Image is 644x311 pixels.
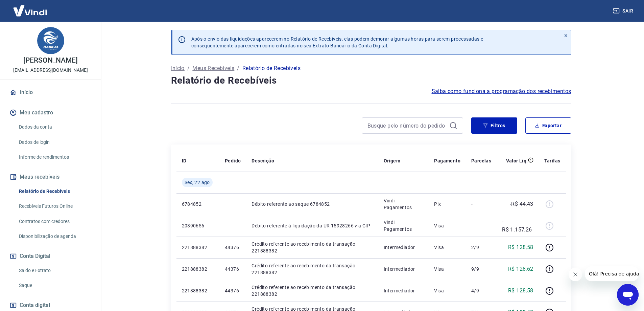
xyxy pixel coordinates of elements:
p: 44376 [225,266,241,272]
button: Exportar [525,117,571,134]
p: Débito referente à liquidação da UR 15928266 via CIP [252,222,373,229]
p: -R$ 1.157,26 [502,218,533,234]
button: Meu cadastro [8,105,93,120]
p: Crédito referente ao recebimento da transação 221888382 [252,241,373,254]
p: 6784852 [182,201,214,207]
p: Crédito referente ao recebimento da transação 221888382 [252,284,373,297]
a: Disponibilização de agenda [16,229,93,243]
p: -R$ 44,43 [510,200,533,208]
p: 44376 [225,287,241,294]
a: Recebíveis Futuros Online [16,199,93,213]
p: R$ 128,62 [508,265,533,273]
p: 2/9 [471,244,491,251]
a: Início [171,64,185,72]
p: 221888382 [182,266,214,272]
p: Valor Líq. [506,157,528,164]
p: [PERSON_NAME] [23,57,77,64]
p: Vindi Pagamentos [384,219,424,232]
p: - [471,222,491,229]
p: Origem [384,157,400,164]
p: Crédito referente ao recebimento da transação 221888382 [252,262,373,276]
p: Após o envio das liquidações aparecerem no Relatório de Recebíveis, elas podem demorar algumas ho... [191,36,483,49]
p: - [471,201,491,207]
p: Vindi Pagamentos [384,197,424,211]
p: Pix [434,201,460,207]
p: Visa [434,287,460,294]
p: Pagamento [434,157,460,164]
p: Intermediador [384,244,424,251]
p: Parcelas [471,157,491,164]
p: 4/9 [471,287,491,294]
a: Dados da conta [16,120,93,134]
p: 221888382 [182,287,214,294]
span: Sex, 22 ago [185,179,210,186]
a: Contratos com credores [16,215,93,228]
button: Meus recebíveis [8,170,93,184]
p: / [187,64,190,72]
p: [EMAIL_ADDRESS][DOMAIN_NAME] [13,67,88,74]
p: Relatório de Recebíveis [242,64,301,72]
p: Visa [434,244,460,251]
p: 20390656 [182,222,214,229]
p: R$ 128,58 [508,287,533,295]
p: R$ 128,58 [508,243,533,251]
p: Visa [434,222,460,229]
button: Sair [612,5,636,17]
button: Conta Digital [8,249,93,264]
p: Intermediador [384,287,424,294]
iframe: Mensagem da empresa [585,266,639,281]
p: Pedido [225,157,241,164]
p: Descrição [252,157,274,164]
span: Conta digital [20,301,50,310]
span: Olá! Precisa de ajuda? [4,5,57,10]
h4: Relatório de Recebíveis [171,74,571,87]
p: Visa [434,266,460,272]
iframe: Fechar mensagem [569,268,582,281]
p: 9/9 [471,266,491,272]
a: Dados de login [16,135,93,149]
p: Intermediador [384,266,424,272]
p: 44376 [225,244,241,251]
img: 390d95a4-0b2f-43fe-8fa0-e43eda86bb40.jpeg [37,27,64,54]
button: Filtros [471,117,517,134]
p: Tarifas [544,157,560,164]
a: Saldo e Extrato [16,264,93,277]
a: Início [8,85,93,100]
a: Relatório de Recebíveis [16,184,93,198]
a: Meus Recebíveis [192,64,234,72]
iframe: Botão para abrir a janela de mensagens [617,284,639,306]
a: Saiba como funciona a programação dos recebimentos [432,87,571,95]
a: Saque [16,279,93,292]
img: Vindi [8,0,52,21]
p: Débito referente ao saque 6784852 [252,201,373,207]
p: ID [182,157,187,164]
input: Busque pelo número do pedido [367,120,447,131]
p: 221888382 [182,244,214,251]
p: / [237,64,239,72]
a: Informe de rendimentos [16,150,93,164]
